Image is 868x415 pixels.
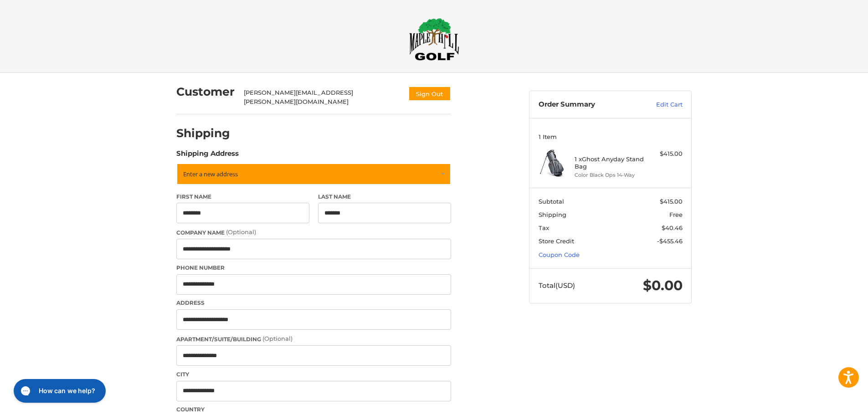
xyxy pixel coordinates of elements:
span: -$455.46 [657,237,683,245]
small: (Optional) [226,228,256,236]
legend: Shipping Address [176,149,239,163]
img: Maple Hill Golf [409,18,459,61]
h2: Shipping [176,126,230,140]
li: Color Black Ops 14-Way [575,171,644,179]
label: Phone Number [176,264,451,272]
h3: Order Summary [539,100,637,109]
a: Edit Cart [637,100,683,109]
div: [PERSON_NAME][EMAIL_ADDRESS][PERSON_NAME][DOMAIN_NAME] [244,88,400,106]
h4: 1 x Ghost Anyday Stand Bag [575,155,644,170]
label: Country [176,405,451,414]
span: $0.00 [643,277,683,294]
label: Address [176,299,451,307]
h3: 1 Item [539,133,683,140]
label: Last Name [318,193,451,201]
span: Store Credit [539,237,574,245]
label: First Name [176,193,309,201]
label: Company Name [176,228,451,237]
small: (Optional) [262,335,293,342]
span: Enter a new address [183,170,238,178]
span: Tax [539,224,549,231]
span: Total (USD) [539,281,575,290]
span: Shipping [539,211,566,218]
a: Coupon Code [539,251,580,258]
span: $40.46 [662,224,683,231]
iframe: Gorgias live chat messenger [9,376,108,406]
label: City [176,370,451,379]
span: Free [669,211,683,218]
h2: Customer [176,85,235,99]
button: Sign Out [408,86,451,101]
label: Apartment/Suite/Building [176,334,451,343]
div: $415.00 [647,149,683,159]
span: Subtotal [539,198,564,205]
span: $415.00 [660,198,683,205]
a: Enter or select a different address [176,163,451,185]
